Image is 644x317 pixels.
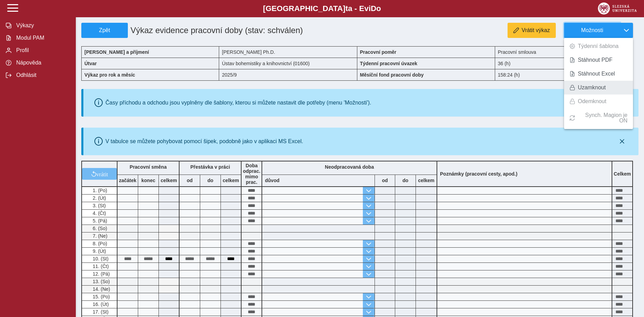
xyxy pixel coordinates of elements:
[84,27,125,33] span: Zpět
[128,23,314,38] h1: Výkaz evidence pracovní doby (stav: schválen)
[522,27,550,33] span: Vrátit výkaz
[570,27,614,33] span: Možnosti
[345,4,348,13] span: t
[395,178,416,183] b: do
[376,4,381,13] span: o
[219,69,357,81] div: 2025/9
[416,178,437,183] b: celkem
[578,85,606,90] span: Uzamknout
[91,294,110,299] span: 15. (Po)
[82,168,117,180] button: vrátit
[614,171,631,177] b: Celkem
[495,46,633,58] div: Pracovní smlouva
[564,23,620,38] button: Možnosti
[495,58,633,69] div: 36 (h)
[14,72,70,78] span: Odhlásit
[360,72,424,78] b: Měsíční fond pracovní doby
[578,57,613,63] span: Stáhnout PDF
[180,178,200,183] b: od
[91,279,110,284] span: 13. (So)
[371,4,376,13] span: D
[91,301,109,307] span: 16. (Út)
[325,164,374,170] b: Neodpracovaná doba
[578,71,615,77] span: Stáhnout Excel
[105,138,303,145] div: V tabulce se můžete pohybovat pomocí šipek, podobně jako v aplikaci MS Excel.
[360,61,418,66] b: Týdenní pracovní úvazek
[437,171,520,177] b: Poznámky (pracovní cesty, apod.)
[138,178,159,183] b: konec
[360,49,397,55] b: Pracovní poměr
[91,195,106,201] span: 2. (Út)
[91,188,107,193] span: 1. (Po)
[84,72,135,78] b: Výkaz pro rok a měsíc
[84,61,97,66] b: Útvar
[91,241,107,246] span: 8. (Po)
[219,58,357,69] div: Ústav bohemistiky a knihovnictví (01600)
[495,69,633,81] div: 158:24 (h)
[14,35,70,41] span: Modul PAM
[96,171,108,177] span: vrátit
[375,178,395,183] b: od
[14,22,70,29] span: Výkazy
[130,164,166,170] b: Pracovní směna
[84,49,149,55] b: [PERSON_NAME] a příjmení
[105,100,371,106] div: Časy příchodu a odchodu jsou vyplněny dle šablony, kterou si můžete nastavit dle potřeby (menu 'M...
[508,23,556,38] button: Vrátit výkaz
[14,47,70,53] span: Profil
[91,210,106,216] span: 4. (Čt)
[91,226,107,231] span: 6. (So)
[598,2,637,14] img: logo_web_su.png
[91,233,108,239] span: 7. (Ne)
[243,163,260,185] b: Doba odprac. mimo prac.
[21,4,623,13] b: [GEOGRAPHIC_DATA] a - Evi
[159,178,179,183] b: celkem
[91,264,109,269] span: 11. (Čt)
[91,309,109,315] span: 17. (St)
[14,60,70,66] span: Nápověda
[91,218,107,224] span: 5. (Pá)
[91,248,106,254] span: 9. (Út)
[91,203,106,208] span: 3. (St)
[190,164,230,170] b: Přestávka v práci
[200,178,221,183] b: do
[219,46,357,58] div: [PERSON_NAME] Ph.D.
[81,23,128,38] button: Zpět
[117,178,138,183] b: začátek
[265,178,279,183] b: důvod
[91,256,109,261] span: 10. (St)
[221,178,241,183] b: celkem
[91,286,110,292] span: 14. (Ne)
[91,271,110,277] span: 12. (Pá)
